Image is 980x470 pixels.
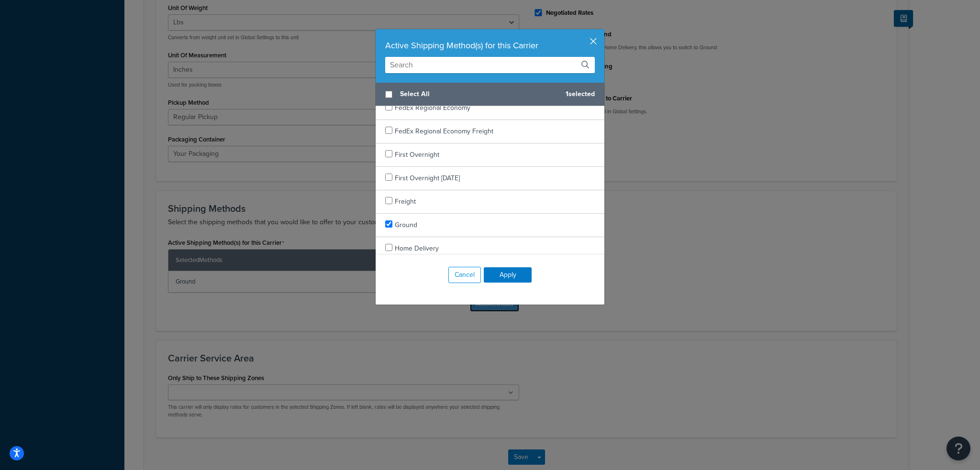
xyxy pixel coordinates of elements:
span: FedEx Regional Economy Freight [395,126,493,136]
button: Cancel [448,267,481,283]
button: Apply [484,267,532,283]
span: First Overnight [395,150,439,160]
span: Freight [395,197,416,207]
div: 1 selected [376,83,604,106]
span: Ground [395,220,417,230]
span: Select All [400,87,558,101]
span: First Overnight [DATE] [395,173,460,183]
span: FedEx Regional Economy [395,103,470,113]
div: Active Shipping Method(s) for this Carrier [385,39,595,52]
input: Search [385,57,595,73]
span: Home Delivery [395,243,439,253]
